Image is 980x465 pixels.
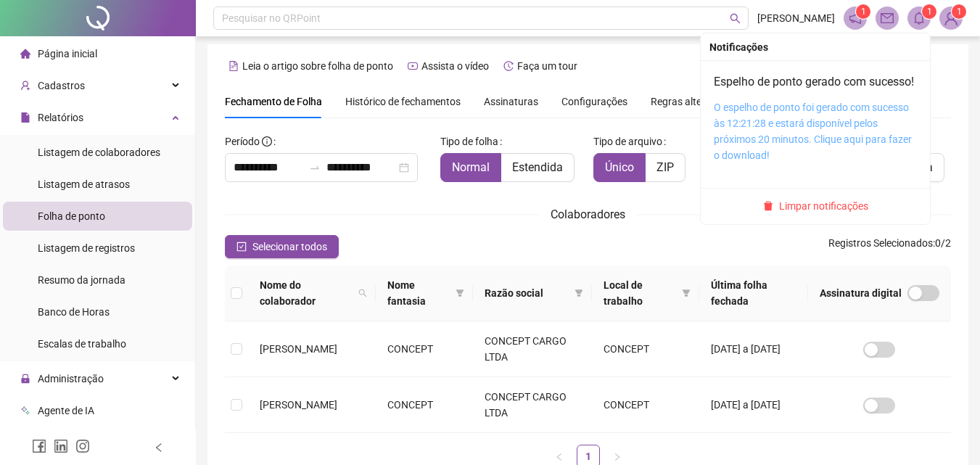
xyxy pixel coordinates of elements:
span: Tipo de folha [440,133,498,149]
span: [PERSON_NAME] [757,10,835,26]
span: right [613,453,622,461]
span: search [358,289,367,297]
td: CONCEPT [592,321,699,377]
span: [PERSON_NAME] [260,399,337,411]
sup: 1 [922,4,936,19]
span: file-text [228,61,239,71]
span: filter [679,274,693,312]
span: Faça um tour [517,60,577,72]
span: Folha de ponto [38,210,105,222]
a: Espelho de ponto gerado com sucesso! [714,75,914,89]
span: Relatórios [38,112,83,123]
span: home [20,49,30,59]
span: Período [225,136,260,147]
span: Limpar notificações [779,198,868,214]
td: [DATE] a [DATE] [699,377,808,433]
span: Listagem de registros [38,242,135,254]
span: Único [605,160,634,174]
span: left [555,453,564,461]
span: Assinaturas [484,96,538,107]
span: Listagem de colaboradores [38,147,160,158]
span: swap-right [309,162,321,173]
sup: 1 [856,4,870,19]
span: Escalas de trabalho [38,338,126,350]
span: [PERSON_NAME] [260,343,337,355]
span: filter [682,289,691,297]
span: info-circle [262,136,272,147]
span: Registros Selecionados [828,237,933,249]
span: notification [849,12,862,25]
span: Agente de IA [38,405,94,416]
td: CONCEPT CARGO LTDA [473,321,592,377]
span: file [20,112,30,123]
span: instagram [75,439,90,453]
span: Fechamento de Folha [225,96,322,107]
span: Listagem de atrasos [38,178,130,190]
span: search [355,274,370,312]
div: Notificações [709,39,921,55]
span: ZIP [656,160,674,174]
span: filter [456,289,464,297]
span: 1 [861,7,866,17]
td: CONCEPT [592,377,699,433]
span: Banco de Horas [38,306,110,318]
span: Razão social [485,285,569,301]
button: Limpar notificações [757,197,874,215]
span: Administração [38,373,104,384]
td: [DATE] a [DATE] [699,321,808,377]
span: user-add [20,81,30,91]
span: Histórico de fechamentos [345,96,461,107]
span: Nome do colaborador [260,277,353,309]
span: Tipo de arquivo [593,133,662,149]
td: CONCEPT CARGO LTDA [473,377,592,433]
span: Nome fantasia [387,277,450,309]
span: to [309,162,321,173]
td: CONCEPT [376,321,473,377]
span: lock [20,374,30,384]
span: linkedin [54,439,68,453]
span: Estendida [512,160,563,174]
td: CONCEPT [376,377,473,433]
span: check-square [236,242,247,252]
span: Página inicial [38,48,97,59]
span: filter [453,274,467,312]
span: Colaboradores [551,207,625,221]
span: filter [575,289,583,297]
span: Configurações [561,96,627,107]
span: : 0 / 2 [828,235,951,258]
span: 1 [927,7,932,17]
a: O espelho de ponto foi gerado com sucesso às 12:21:28 e estará disponível pelos próximos 20 minut... [714,102,912,161]
span: youtube [408,61,418,71]
span: Leia o artigo sobre folha de ponto [242,60,393,72]
button: Selecionar todos [225,235,339,258]
img: 86015 [940,7,962,29]
span: 1 [957,7,962,17]
span: delete [763,201,773,211]
span: Regras alteradas [651,96,728,107]
span: Assinatura digital [820,285,902,301]
th: Última folha fechada [699,266,808,321]
span: filter [572,282,586,304]
sup: Atualize o seu contato no menu Meus Dados [952,4,966,19]
span: Local de trabalho [604,277,676,309]
span: left [154,443,164,453]
span: Resumo da jornada [38,274,125,286]
span: search [730,13,741,24]
span: facebook [32,439,46,453]
span: bell [913,12,926,25]
span: history [503,61,514,71]
span: Normal [452,160,490,174]
span: Selecionar todos [252,239,327,255]
span: mail [881,12,894,25]
span: Cadastros [38,80,85,91]
span: Assista o vídeo [421,60,489,72]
